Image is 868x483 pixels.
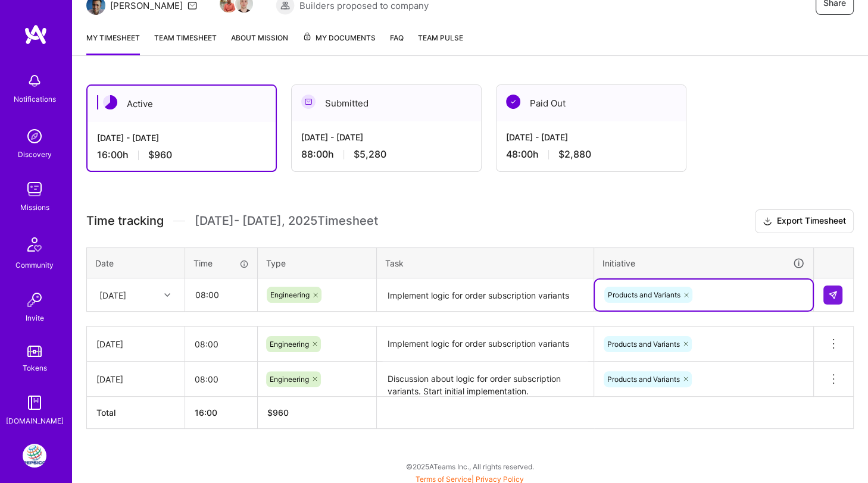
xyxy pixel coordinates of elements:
div: Initiative [602,256,805,270]
img: bell [23,69,46,93]
div: [DATE] - [DATE] [301,131,472,143]
span: Team Pulse [418,33,463,42]
span: $5,280 [354,148,386,161]
img: Submitted [301,95,316,109]
textarea: Implement logic for order subscription variants [378,328,592,361]
span: Time tracking [86,214,164,228]
th: 16:00 [185,397,258,429]
textarea: Implement logic for order subscription variants [378,280,592,311]
a: PepsiCo: eCommerce Elixir Development [20,444,49,468]
div: Community [15,259,54,271]
div: Submitted [292,85,481,121]
i: icon Mail [188,1,197,10]
span: Products and Variants [608,290,680,299]
div: [DATE] [96,373,175,385]
a: My timesheet [86,32,140,55]
div: 16:00 h [97,149,266,161]
img: guide book [23,391,46,415]
img: teamwork [23,177,46,201]
img: Paid Out [506,95,520,109]
span: $ 960 [267,407,289,418]
img: tokens [27,346,42,357]
input: HH:MM [185,363,257,395]
img: logo [24,24,48,45]
div: Active [88,86,276,122]
div: © 2025 ATeams Inc., All rights reserved. [71,451,868,481]
div: [DATE] [99,288,126,301]
span: Engineering [270,290,310,299]
div: [DOMAIN_NAME] [6,415,64,427]
img: discovery [23,124,46,148]
img: PepsiCo: eCommerce Elixir Development [23,444,46,468]
span: My Documents [302,32,376,45]
span: [DATE] - [DATE] , 2025 Timesheet [195,214,378,228]
div: Paid Out [497,85,686,121]
div: Time [193,257,249,269]
div: Notifications [14,93,56,105]
span: $2,880 [558,148,591,161]
button: Export Timesheet [755,209,854,233]
img: Community [20,230,49,259]
div: 48:00 h [506,148,676,161]
th: Date [87,247,185,278]
th: Task [377,247,594,278]
div: [DATE] [96,338,175,350]
input: HH:MM [186,279,257,310]
div: null [823,286,844,305]
i: icon Download [763,215,772,228]
a: My Documents [302,32,376,55]
div: Discovery [18,148,52,161]
a: FAQ [390,32,404,55]
div: [DATE] - [DATE] [506,131,676,143]
textarea: Discussion about logic for order subscription variants. Start initial implementation. [378,363,592,396]
div: Missions [20,201,49,214]
a: Team Pulse [418,32,463,55]
div: [DATE] - [DATE] [97,131,266,144]
span: Engineering [270,375,309,384]
span: Products and Variants [607,340,680,349]
a: About Mission [231,32,288,55]
a: Team timesheet [154,32,217,55]
img: Submit [828,290,838,300]
img: Invite [23,288,46,312]
div: 88:00 h [301,148,472,161]
span: Products and Variants [607,375,680,384]
span: Engineering [270,340,309,349]
th: Total [87,397,185,429]
div: Invite [26,312,44,324]
input: HH:MM [185,328,257,360]
img: Active [103,95,117,109]
span: $960 [148,149,172,161]
div: Tokens [23,362,47,374]
i: icon Chevron [164,292,170,298]
th: Type [258,247,377,278]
